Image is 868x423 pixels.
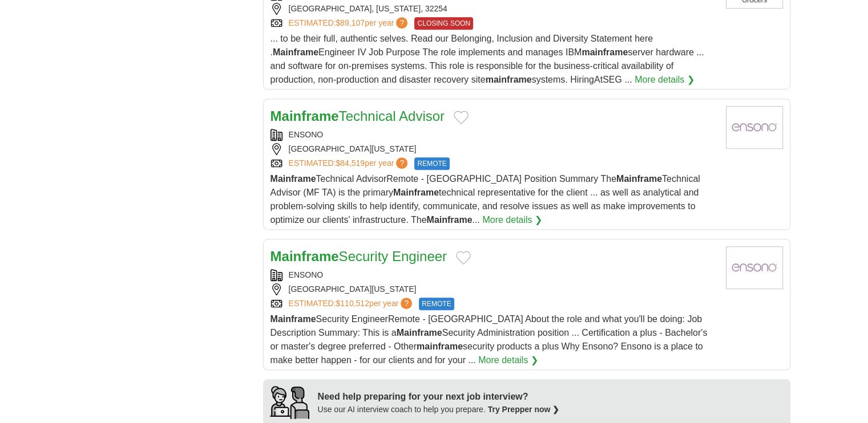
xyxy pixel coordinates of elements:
[401,298,412,309] span: ?
[318,390,560,404] div: Need help preparing for your next job interview?
[396,157,407,169] span: ?
[289,157,410,170] a: ESTIMATED:$84,519per year?
[616,174,662,184] strong: Mainframe
[271,174,316,184] strong: Mainframe
[271,108,445,124] a: MainframeTechnical Advisor
[336,18,365,27] span: $89,107
[336,299,369,308] span: $110,512
[271,174,700,225] span: Technical AdvisorRemote - [GEOGRAPHIC_DATA] Position Summary The Technical Advisor (MF TA) is the...
[478,353,538,367] a: More details ❯
[486,75,532,84] strong: mainframe
[289,298,415,310] a: ESTIMATED:$110,512per year?
[454,111,469,124] button: Add to favorite jobs
[414,157,449,170] span: REMOTE
[271,283,717,295] div: [GEOGRAPHIC_DATA][US_STATE]
[289,270,324,279] a: ENSONO
[482,213,542,227] a: More details ❯
[289,130,324,139] a: ENSONO
[336,158,365,168] span: $84,519
[419,298,454,310] span: REMOTE
[273,47,318,57] strong: Mainframe
[271,143,717,155] div: [GEOGRAPHIC_DATA][US_STATE]
[635,73,695,87] a: More details ❯
[271,34,704,84] span: ... to be their full, authentic selves. Read our Belonging, Inclusion and Diversity Statement her...
[582,47,628,57] strong: mainframe
[271,314,316,324] strong: Mainframe
[426,215,472,225] strong: Mainframe
[396,17,407,29] span: ?
[271,249,339,264] strong: Mainframe
[271,108,339,124] strong: Mainframe
[318,404,560,416] div: Use our AI interview coach to help you prepare.
[488,405,560,414] a: Try Prepper now ❯
[726,246,783,289] img: Ensono logo
[271,249,447,264] a: MainframeSecurity Engineer
[397,328,442,337] strong: Mainframe
[456,251,471,265] button: Add to favorite jobs
[271,3,717,15] div: [GEOGRAPHIC_DATA], [US_STATE], 32254
[393,188,439,197] strong: Mainframe
[271,314,708,365] span: Security EngineerRemote - [GEOGRAPHIC_DATA] About the role and what you'll be doing: Job Descript...
[417,341,463,351] strong: mainframe
[414,17,473,30] span: CLOSING SOON
[289,17,410,30] a: ESTIMATED:$89,107per year?
[726,106,783,149] img: Ensono logo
